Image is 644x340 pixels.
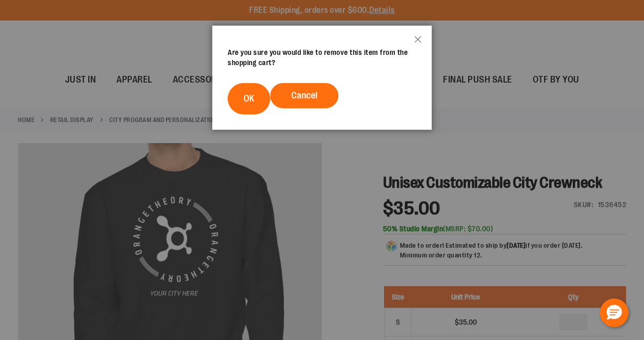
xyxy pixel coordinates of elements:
button: Cancel [270,83,338,108]
button: OK [228,83,270,114]
button: Hello, have a question? Let’s chat. [600,298,629,327]
div: Are you sure you would like to remove this item from the shopping cart? [228,47,416,68]
span: OK [244,93,254,104]
span: Cancel [291,90,317,101]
